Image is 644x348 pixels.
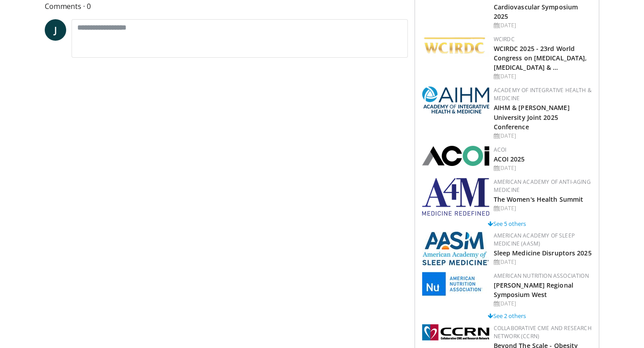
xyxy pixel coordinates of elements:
[494,103,570,131] a: AIHM & [PERSON_NAME] University Joint 2025 Conference
[494,195,584,204] a: The Women's Health Summit
[422,35,489,57] img: ffc82633-9a14-4d8c-a33d-97fccf70c641.png.150x105_q85_autocrop_double_scale_upscale_version-0.2.png
[422,178,489,216] img: 6806a750-9a14-4912-8923-5777681af744.png.150x105_q85_autocrop_double_scale_upscale_version-0.2.png
[494,324,592,340] a: Collaborative CME and Research Network (CCRN)
[494,132,592,140] div: [DATE]
[422,86,489,114] img: 65b8e7ea-77e6-4925-bd88-3ca47e0f130d.png.150x105_q85_autocrop_double_scale_upscale_version-0.2.png
[494,258,592,266] div: [DATE]
[494,178,591,194] a: American Academy of Anti-Aging Medicine
[422,324,489,340] img: a04ee3ba-8487-4636-b0fb-5e8d268f3737.png.150x105_q85_autocrop_double_scale_upscale_version-0.2.png
[488,220,526,228] a: See 5 others
[488,312,526,320] a: See 2 others
[422,146,489,166] img: 55592726-4ca1-460c-ab94-d9b8b15a3fd0.png.150x105_q85_autocrop_double_scale_upscale_version-0.2.png
[45,19,66,41] a: J
[494,164,592,172] div: [DATE]
[494,249,592,257] a: Sleep Medicine Disruptors 2025
[494,155,525,163] a: ACOI 2025
[494,21,592,30] div: [DATE]
[494,86,592,102] a: Academy of Integrative Health & Medicine
[422,232,489,266] img: cfbe6829-7384-4152-9e0d-e1d82b4d156d.jpg.150x105_q85_autocrop_double_scale_upscale_version-0.2.jpg
[494,146,507,153] a: ACOI
[45,0,408,12] span: Comments 0
[494,35,515,43] a: WCIRDC
[494,272,589,280] a: American Nutrition Association
[494,300,592,308] div: [DATE]
[494,72,592,81] div: [DATE]
[494,232,575,247] a: American Academy of Sleep Medicine (AASM)
[494,204,592,212] div: [DATE]
[494,281,573,299] a: [PERSON_NAME] Regional Symposium West
[422,272,489,299] img: bec87aaf-e623-4773-9444-5fb2fae774a6.jpg.150x105_q85_autocrop_double_scale_upscale_version-0.2.jpg
[494,44,587,72] a: WCIRDC 2025 - 23rd World Congress on [MEDICAL_DATA], [MEDICAL_DATA] & …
